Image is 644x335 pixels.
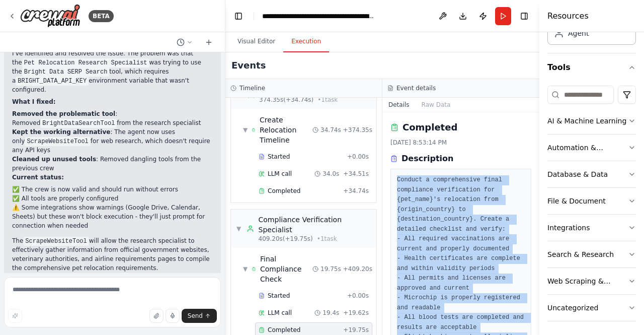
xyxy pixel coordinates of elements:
[12,185,213,194] li: ✅ The crew is now valid and should run without errors
[547,196,606,206] div: File & Document
[268,326,300,334] span: Completed
[40,119,117,128] code: BrightDataSearchTool
[12,174,64,181] strong: Current status:
[229,31,283,52] button: Visual Editor
[323,309,339,317] span: 19.4s
[23,237,89,246] code: ScrapeWebsiteTool
[12,98,56,105] strong: What I fixed:
[268,170,292,178] span: LLM call
[547,188,636,214] button: File & Document
[547,223,590,233] div: Integrations
[401,153,453,165] h3: Description
[12,127,213,155] li: : The agent now uses only for web research, which doesn't require any API keys
[568,28,589,38] div: Agent
[517,9,531,23] button: Hide right sidebar
[260,115,312,145] span: Create Relocation Timeline
[547,303,598,313] div: Uncategorized
[16,77,89,86] code: BRIGHT_DATA_API_KEY
[343,265,372,273] span: + 409.20s
[320,126,341,134] span: 34.74s
[239,84,265,92] h3: Timeline
[236,225,242,233] span: ▼
[403,120,457,135] h2: Completed
[547,268,636,294] button: Web Scraping & Browsing
[317,235,337,243] span: • 1 task
[547,82,636,329] div: Tools
[320,265,341,273] span: 19.75s
[89,10,114,22] div: BETA
[547,10,589,22] h4: Resources
[268,292,290,300] span: Started
[243,265,248,273] span: ▼
[12,236,213,273] p: The will allow the research specialist to effectively gather information from official government...
[25,137,90,146] code: ScrapeWebsiteTool
[547,249,614,259] div: Search & Research
[22,58,149,68] code: Pet Relocation Research Specialist
[317,96,338,104] span: • 1 task
[259,235,313,243] span: 409.20s (+19.75s)
[12,156,96,163] strong: Cleaned up unused tools
[12,194,213,203] li: ✅ All tools are properly configured
[547,295,636,321] button: Uncategorized
[188,312,203,320] span: Send
[12,155,213,173] li: : Removed dangling tools from the previous crew
[547,276,628,286] div: Web Scraping & Browsing
[12,49,213,94] p: I've identified and resolved the issue. The problem was that the was trying to use the tool, whic...
[390,139,531,147] div: [DATE] 8:53:14 PM
[547,161,636,187] button: Database & Data
[201,36,217,48] button: Start a new chat
[343,126,372,134] span: + 374.35s
[343,326,369,334] span: + 19.75s
[259,96,313,104] span: 374.35s (+34.74s)
[547,53,636,82] button: Tools
[8,309,22,323] button: Improve this prompt
[343,309,369,317] span: + 19.62s
[547,135,636,161] button: Automation & Integration
[12,203,213,230] li: ⚠️ Some integrations show warnings (Google Drive, Calendar, Sheets) but these won't block executi...
[547,241,636,267] button: Search & Research
[396,84,436,92] h3: Event details
[347,292,369,300] span: + 0.00s
[12,110,115,117] strong: Removed the problematic tool
[416,98,457,112] button: Raw Data
[343,170,369,178] span: + 34.51s
[182,309,217,323] button: Send
[231,58,266,73] h2: Events
[173,36,197,48] button: Switch to previous chat
[12,109,213,127] li: : Removed from the research specialist
[243,126,248,134] span: ▼
[22,68,110,77] code: Bright Data SERP Search
[260,254,312,284] span: Final Compliance Check
[268,187,300,195] span: Completed
[259,215,371,235] div: Compliance Verification Specialist
[547,169,608,179] div: Database & Data
[231,9,246,23] button: Hide left sidebar
[382,98,416,112] button: Details
[547,215,636,241] button: Integrations
[149,309,164,323] button: Upload files
[20,4,80,28] img: Logo
[262,11,375,21] nav: breadcrumb
[347,153,369,161] span: + 0.00s
[323,170,339,178] span: 34.0s
[283,31,329,52] button: Execution
[12,128,110,136] strong: Kept the working alternative
[268,309,292,317] span: LLM call
[166,309,180,323] button: Click to speak your automation idea
[547,108,636,134] button: AI & Machine Learning
[547,143,628,153] div: Automation & Integration
[268,153,290,161] span: Started
[547,116,626,126] div: AI & Machine Learning
[343,187,369,195] span: + 34.74s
